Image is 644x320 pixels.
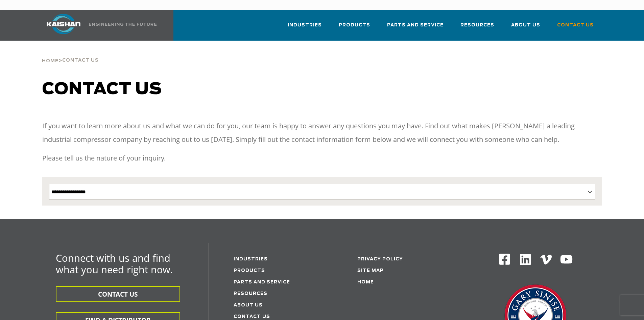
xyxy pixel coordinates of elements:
[540,255,552,264] img: Vimeo
[560,253,573,266] img: Youtube
[234,269,265,273] a: Products
[519,253,532,266] img: Linkedin
[42,59,58,63] span: Home
[234,280,290,284] a: Parts and service
[357,257,403,261] a: Privacy Policy
[38,14,89,34] img: kaishan logo
[387,21,444,29] span: Parts and Service
[387,16,444,39] a: Parts and Service
[511,16,540,39] a: About Us
[234,257,268,261] a: Industries
[460,16,494,39] a: Resources
[234,303,263,307] a: About Us
[288,16,322,39] a: Industries
[557,16,594,39] a: Contact Us
[511,21,540,29] span: About Us
[42,58,58,64] a: Home
[56,286,180,302] button: CONTACT US
[38,10,158,41] a: Kaishan USA
[288,21,322,29] span: Industries
[234,315,270,319] a: Contact Us
[89,23,157,26] img: Engineering the future
[557,21,594,29] span: Contact Us
[498,253,511,265] img: Facebook
[62,58,99,63] span: Contact Us
[357,280,374,284] a: Home
[56,251,173,276] span: Connect with us and find what you need right now.
[339,16,370,39] a: Products
[42,119,602,146] p: If you want to learn more about us and what we can do for you, our team is happy to answer any qu...
[339,21,370,29] span: Products
[460,21,494,29] span: Resources
[42,81,162,98] span: Contact us
[42,41,99,66] div: >
[42,151,602,165] p: Please tell us the nature of your inquiry.
[234,292,267,296] a: Resources
[357,269,384,273] a: Site Map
